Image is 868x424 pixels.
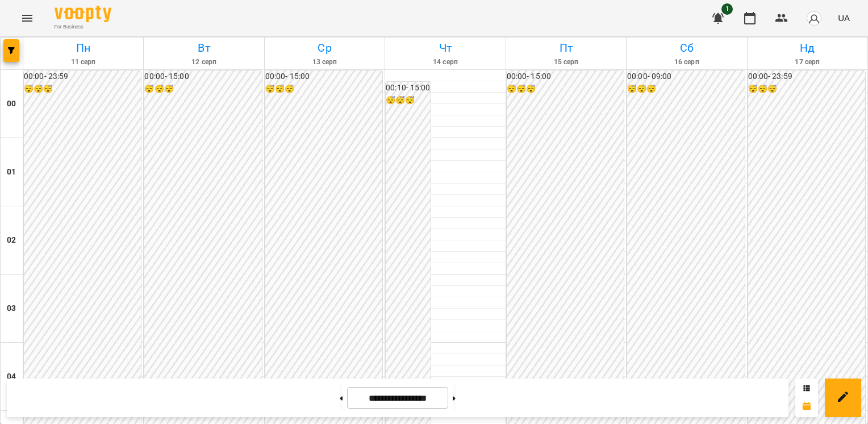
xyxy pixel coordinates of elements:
[806,10,822,26] img: avatar_s.png
[508,39,624,57] h6: Пт
[627,70,744,83] h6: 00:00 - 09:00
[24,83,141,95] h6: 😴😴😴
[748,70,865,83] h6: 00:00 - 23:59
[266,57,383,68] h6: 13 серп
[508,57,624,68] h6: 15 серп
[628,57,745,68] h6: 16 серп
[7,98,16,110] h6: 00
[266,39,383,57] h6: Ср
[144,83,261,95] h6: 😴😴😴
[833,7,854,28] button: UA
[145,57,262,68] h6: 12 серп
[749,57,866,68] h6: 17 серп
[628,39,745,57] h6: Сб
[386,94,430,107] h6: 😴😴😴
[507,70,624,83] h6: 00:00 - 15:00
[14,5,41,32] button: Menu
[7,302,16,315] h6: 03
[7,166,16,178] h6: 01
[7,371,16,383] h6: 04
[387,57,503,68] h6: 14 серп
[507,83,624,95] h6: 😴😴😴
[265,70,382,83] h6: 00:00 - 15:00
[25,57,141,68] h6: 11 серп
[748,83,865,95] h6: 😴😴😴
[55,6,111,22] img: Voopty Logo
[24,70,141,83] h6: 00:00 - 23:59
[265,83,382,95] h6: 😴😴😴
[144,70,261,83] h6: 00:00 - 15:00
[145,39,262,57] h6: Вт
[55,23,111,31] span: For Business
[386,82,430,94] h6: 00:10 - 15:00
[25,39,141,57] h6: Пн
[749,39,866,57] h6: Нд
[721,3,733,15] span: 1
[627,83,744,95] h6: 😴😴😴
[7,234,16,247] h6: 02
[387,39,503,57] h6: Чт
[838,12,850,24] span: UA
